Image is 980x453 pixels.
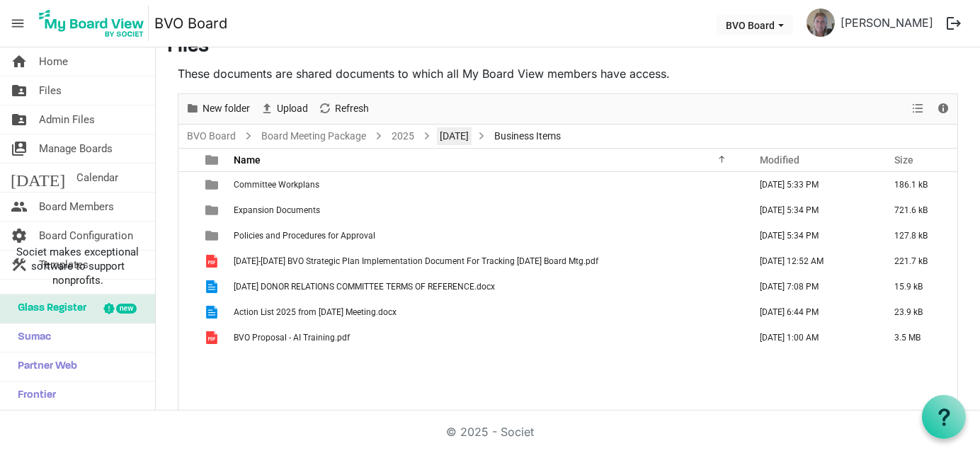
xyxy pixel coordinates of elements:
[257,100,310,117] button: Upload
[11,47,28,76] span: home
[229,299,745,325] td: Action List 2025 from August 28, 2025 Meeting.docx is template cell column header Name
[934,100,953,117] button: Details
[39,105,95,134] span: Admin Files
[11,164,65,192] span: [DATE]
[229,248,745,274] td: 2024-2027 BVO Strategic Plan Implementation Document For Tracking Sept 25 2025 Board Mtg.pdf is t...
[6,245,149,287] span: Societ makes exceptional software to support nonprofits.
[234,231,375,241] span: Policies and Procedures for Approval
[154,9,227,38] a: BVO Board
[389,127,417,145] a: 2025
[879,197,957,223] td: 721.6 kB is template cell column header Size
[178,65,958,82] p: These documents are shared documents to which all My Board View members have access.
[183,100,252,117] button: New folder
[11,76,28,105] span: folder_shared
[35,6,149,41] img: My Board View Logo
[116,304,137,314] div: new
[197,325,229,350] td: is template cell column header type
[197,172,229,197] td: is template cell column header type
[745,299,879,325] td: September 20, 2025 6:44 PM column header Modified
[234,180,319,190] span: Committee Workplans
[76,164,118,192] span: Calendar
[315,100,371,117] button: Refresh
[184,127,239,145] a: BVO Board
[745,172,879,197] td: September 24, 2025 5:33 PM column header Modified
[197,248,229,274] td: is template cell column header type
[835,8,939,37] a: [PERSON_NAME]
[234,307,397,317] span: Action List 2025 from [DATE] Meeting.docx
[879,325,957,350] td: 3.5 MB is template cell column header Size
[234,154,261,166] span: Name
[334,100,370,117] span: Refresh
[313,94,374,124] div: Refresh
[907,94,931,124] div: View
[234,205,320,215] span: Expansion Documents
[39,47,68,76] span: Home
[11,352,77,381] span: Partner Web
[167,35,969,59] h3: Files
[234,256,598,266] span: [DATE]-[DATE] BVO Strategic Plan Implementation Document For Tracking [DATE] Board Mtg.pdf
[11,134,28,163] span: switch_account
[11,382,56,410] span: Frontier
[229,223,745,248] td: Policies and Procedures for Approval is template cell column header Name
[11,222,28,250] span: settings
[197,197,229,223] td: is template cell column header type
[4,10,31,37] span: menu
[939,8,969,38] button: logout
[910,100,927,117] button: View dropdownbutton
[807,8,835,37] img: UTfCzewT5rXU4fD18_RCmd8NiOoEVvluYSMOXPyd4SwdCOh8sCAkHe7StodDouQN8cB_eyn1cfkqWhFEANIUxA_thumb.png
[178,274,197,299] td: checkbox
[229,172,745,197] td: Committee Workplans is template cell column header Name
[446,425,534,439] a: © 2025 - Societ
[11,294,86,323] span: Glass Register
[229,197,745,223] td: Expansion Documents is template cell column header Name
[879,274,957,299] td: 15.9 kB is template cell column header Size
[197,299,229,325] td: is template cell column header type
[275,100,309,117] span: Upload
[229,325,745,350] td: BVO Proposal - AI Training.pdf is template cell column header Name
[491,127,564,145] span: Business Items
[178,248,197,274] td: checkbox
[197,223,229,248] td: is template cell column header type
[717,15,793,35] button: BVO Board dropdownbutton
[745,274,879,299] td: September 12, 2025 7:08 PM column header Modified
[11,323,51,352] span: Sumac
[258,127,369,145] a: Board Meeting Package
[201,100,251,117] span: New folder
[745,197,879,223] td: September 24, 2025 5:34 PM column header Modified
[181,94,255,124] div: New folder
[745,223,879,248] td: September 24, 2025 5:34 PM column header Modified
[745,325,879,350] td: September 19, 2025 1:00 AM column header Modified
[39,134,113,163] span: Manage Boards
[745,248,879,274] td: September 23, 2025 12:52 AM column header Modified
[229,274,745,299] td: 2025 SEPTEMBER DONOR RELATIONS COMMITTEE TERMS OF REFERENCE.docx is template cell column header Name
[255,94,313,124] div: Upload
[11,193,28,221] span: people
[39,193,114,221] span: Board Members
[197,274,229,299] td: is template cell column header type
[178,197,197,223] td: checkbox
[894,154,913,166] span: Size
[234,282,495,292] span: [DATE] DONOR RELATIONS COMMITTEE TERMS OF REFERENCE.docx
[178,325,197,350] td: checkbox
[39,222,133,250] span: Board Configuration
[178,299,197,325] td: checkbox
[178,223,197,248] td: checkbox
[879,172,957,197] td: 186.1 kB is template cell column header Size
[234,333,350,343] span: BVO Proposal - AI Training.pdf
[437,127,472,145] a: [DATE]
[879,299,957,325] td: 23.9 kB is template cell column header Size
[178,172,197,197] td: checkbox
[879,248,957,274] td: 221.7 kB is template cell column header Size
[39,76,62,105] span: Files
[11,105,28,134] span: folder_shared
[931,94,955,124] div: Details
[35,6,154,41] a: My Board View Logo
[879,223,957,248] td: 127.8 kB is template cell column header Size
[760,154,799,166] span: Modified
